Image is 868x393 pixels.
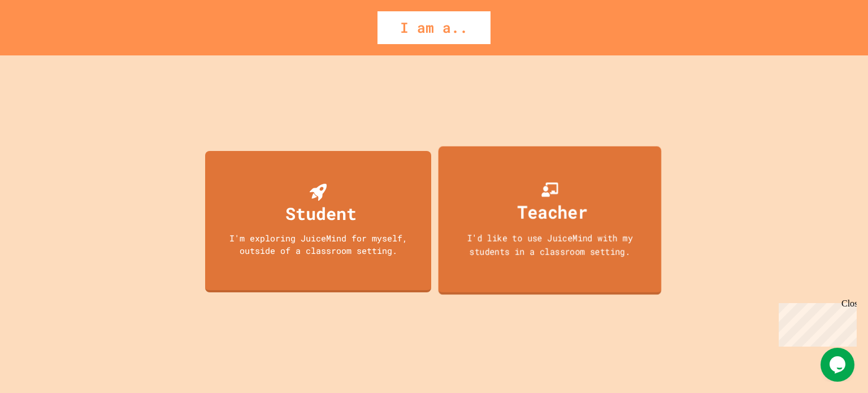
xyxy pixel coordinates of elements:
[449,231,650,257] div: I'd like to use JuiceMind with my students in a classroom setting.
[821,348,857,382] iframe: chat widget
[774,299,857,347] iframe: chat widget
[518,198,588,225] div: Teacher
[216,232,420,257] div: I'm exploring JuiceMind for myself, outside of a classroom setting.
[285,201,357,226] div: Student
[5,5,78,72] div: Chat with us now!Close
[377,11,491,44] div: I am a..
